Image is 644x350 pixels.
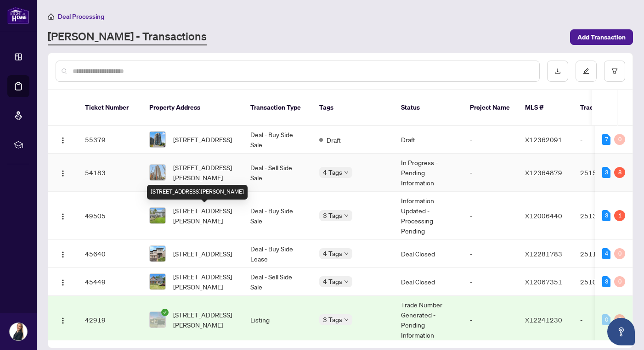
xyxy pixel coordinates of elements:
[525,316,562,324] span: X12241230
[525,278,562,286] span: X12067351
[173,134,232,144] span: [STREET_ADDRESS]
[59,170,67,177] img: Logo
[344,279,349,284] span: down
[323,167,342,178] span: 4 Tags
[173,272,236,292] span: [STREET_ADDRESS][PERSON_NAME]
[573,154,637,192] td: 2515389 - NS
[78,192,142,240] td: 49505
[394,296,463,344] td: Trade Number Generated - Pending Information
[394,90,463,126] th: Status
[78,126,142,154] td: 55379
[78,90,142,126] th: Ticket Number
[59,279,67,286] img: Logo
[59,317,67,324] img: Logo
[78,154,142,192] td: 54183
[323,248,342,259] span: 4 Tags
[463,126,518,154] td: -
[577,30,626,44] span: Add Transaction
[59,251,67,258] img: Logo
[243,90,312,126] th: Transaction Type
[142,90,243,126] th: Property Address
[576,61,597,82] button: edit
[611,68,618,74] span: filter
[573,240,637,268] td: 2511608
[173,249,232,259] span: [STREET_ADDRESS]
[161,309,169,316] span: check-circle
[10,323,27,340] img: Profile Icon
[570,29,633,45] button: Add Transaction
[58,12,104,21] span: Deal Processing
[150,165,165,180] img: thumbnail-img
[243,240,312,268] td: Deal - Buy Side Lease
[573,296,637,344] td: -
[323,210,342,221] span: 3 Tags
[573,90,637,126] th: Trade Number
[344,213,349,218] span: down
[518,90,573,126] th: MLS #
[525,135,562,144] span: X12362091
[463,268,518,296] td: -
[394,154,463,192] td: In Progress - Pending Information
[547,61,568,82] button: download
[602,210,610,221] div: 3
[243,154,312,192] td: Deal - Sell Side Sale
[525,250,562,258] span: X12281783
[463,90,518,126] th: Project Name
[614,210,625,221] div: 1
[59,137,67,144] img: Logo
[78,240,142,268] td: 45640
[56,274,70,289] button: Logo
[243,296,312,344] td: Listing
[150,208,165,223] img: thumbnail-img
[602,276,610,287] div: 3
[48,13,54,20] span: home
[525,168,562,177] span: X12364879
[614,167,625,178] div: 8
[323,314,342,325] span: 3 Tags
[614,314,625,325] div: 0
[573,192,637,240] td: 2513876
[394,192,463,240] td: Information Updated - Processing Pending
[243,126,312,154] td: Deal - Buy Side Sale
[243,192,312,240] td: Deal - Buy Side Sale
[56,246,70,261] button: Logo
[463,154,518,192] td: -
[344,317,349,322] span: down
[607,318,635,345] button: Open asap
[48,29,207,45] a: [PERSON_NAME] - Transactions
[394,268,463,296] td: Deal Closed
[614,248,625,259] div: 0
[525,211,562,220] span: X12006440
[463,296,518,344] td: -
[614,276,625,287] div: 0
[394,126,463,154] td: Draft
[583,68,589,74] span: edit
[56,312,70,327] button: Logo
[463,192,518,240] td: -
[327,135,341,145] span: Draft
[323,276,342,287] span: 4 Tags
[150,274,165,289] img: thumbnail-img
[173,206,236,226] span: [STREET_ADDRESS][PERSON_NAME]
[243,268,312,296] td: Deal - Sell Side Sale
[604,61,625,82] button: filter
[394,240,463,268] td: Deal Closed
[602,248,610,259] div: 4
[614,134,625,145] div: 0
[78,296,142,344] td: 42919
[78,268,142,296] td: 45449
[602,167,610,178] div: 3
[344,170,349,175] span: down
[150,132,165,147] img: thumbnail-img
[7,7,29,24] img: logo
[150,246,165,261] img: thumbnail-img
[150,312,165,328] img: thumbnail-img
[56,208,70,223] button: Logo
[573,126,637,154] td: -
[463,240,518,268] td: -
[173,310,236,330] span: [STREET_ADDRESS][PERSON_NAME]
[602,314,610,325] div: 0
[602,134,610,145] div: 7
[173,162,236,183] span: [STREET_ADDRESS][PERSON_NAME]
[59,213,67,220] img: Logo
